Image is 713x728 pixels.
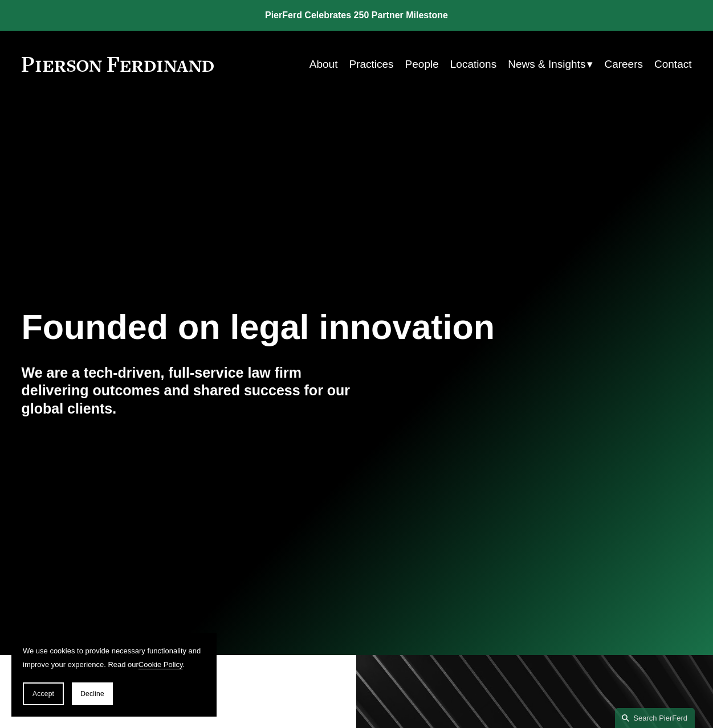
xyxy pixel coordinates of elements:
span: Decline [80,690,104,698]
a: folder dropdown [508,54,593,75]
a: Careers [604,54,643,75]
a: People [405,54,439,75]
button: Decline [72,682,113,705]
a: About [309,54,338,75]
h4: We are a tech-driven, full-service law firm delivering outcomes and shared success for our global... [22,364,357,418]
button: Accept [23,682,64,705]
a: Practices [349,54,393,75]
a: Search this site [615,708,695,728]
span: News & Insights [508,55,585,74]
a: Locations [450,54,496,75]
p: We use cookies to provide necessary functionality and improve your experience. Read our . [23,644,205,671]
a: Contact [654,54,691,75]
span: Accept [32,690,54,698]
section: Cookie banner [11,633,217,717]
h1: Founded on legal innovation [22,308,580,347]
a: Cookie Policy [138,660,183,669]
